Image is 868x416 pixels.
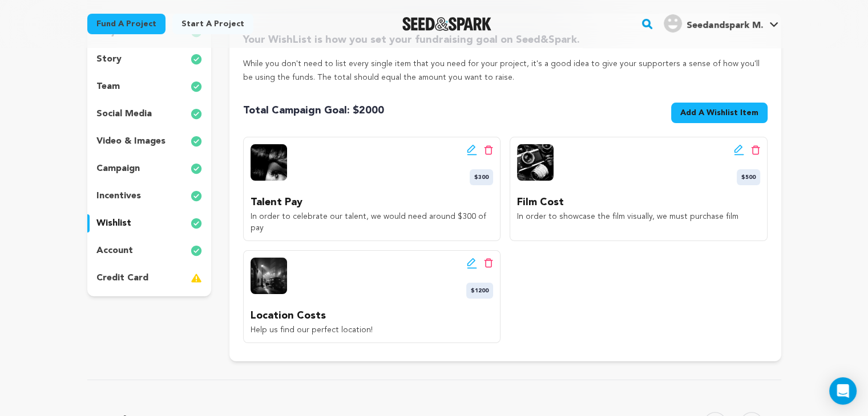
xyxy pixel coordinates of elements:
p: In order to celebrate our talent, we would need around $300 of pay [251,211,493,234]
span: $1200 [466,283,493,299]
div: Open Intercom Messenger [829,377,857,405]
p: social media [96,107,152,121]
img: warning-full.svg [191,271,202,285]
p: Film Cost [517,194,760,211]
img: Seed&Spark Logo Dark Mode [402,17,492,31]
button: wishlist [87,214,212,233]
button: story [87,50,212,68]
p: Talent Pay [251,194,493,211]
span: Add A Wishlist Item [680,107,758,119]
span: $500 [737,169,760,185]
img: wishlist [251,144,287,181]
p: While you don't need to list every single item that you need for your project, it's a good idea t... [243,57,767,84]
img: check-circle-full.svg [191,107,202,121]
button: account [87,242,212,260]
p: incentives [96,189,141,203]
span: Seedandspark M.'s Profile [661,12,781,36]
p: credit card [96,271,148,285]
a: Seed&Spark Homepage [402,17,492,31]
a: Fund a project [87,14,165,34]
div: Seedandspark M.'s Profile [664,14,762,32]
img: check-circle-full.svg [191,244,202,258]
span: $300 [470,169,493,185]
span: 2000 [359,105,384,116]
img: check-circle-full.svg [191,52,202,66]
img: check-circle-full.svg [191,134,202,148]
button: incentives [87,187,212,205]
img: wishlist [251,258,287,294]
button: Add A Wishlist Item [671,103,768,123]
button: credit card [87,269,212,287]
img: check-circle-full.svg [191,189,202,203]
img: wishlist [517,144,554,181]
button: campaign [87,160,212,178]
span: Seedandspark M. [687,21,762,30]
p: wishlist [96,217,131,230]
img: check-circle-full.svg [191,80,202,93]
p: account [96,244,133,258]
img: check-circle-full.svg [191,162,202,176]
button: team [87,78,212,96]
p: team [96,80,120,93]
p: Help us find our perfect location! [251,324,493,336]
p: story [96,52,122,66]
button: video & images [87,132,212,150]
p: Location Costs [251,308,493,324]
p: campaign [96,162,140,176]
a: Seedandspark M.'s Profile [661,12,781,32]
span: Total Campaign Goal: $ [243,103,384,119]
img: check-circle-full.svg [191,217,202,230]
p: video & images [96,134,165,148]
p: In order to showcase the film visually, we must purchase film [517,211,760,222]
img: user.png [664,14,682,32]
a: Start a project [172,14,253,34]
button: social media [87,105,212,123]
